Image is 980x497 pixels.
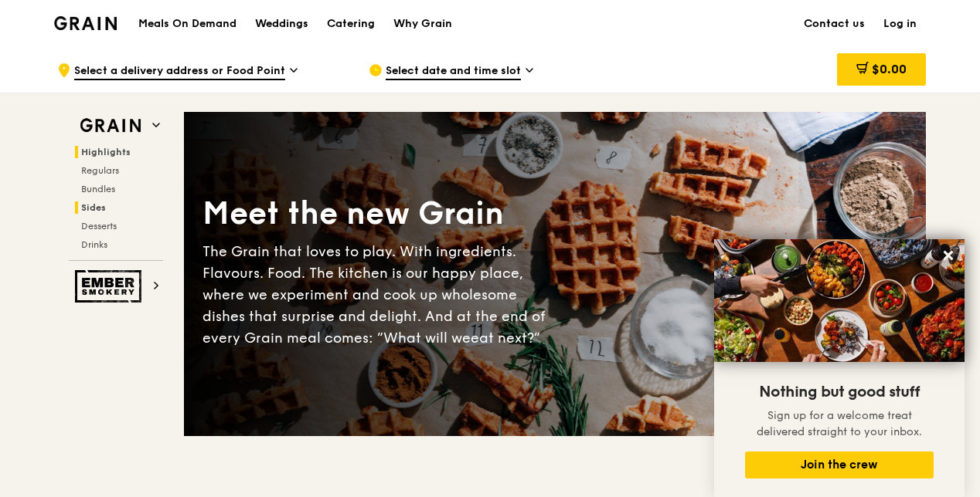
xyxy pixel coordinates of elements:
[81,184,115,194] span: Bundles
[393,1,452,47] div: Why Grain
[386,63,521,80] span: Select date and time slot
[81,147,131,157] span: Highlights
[74,63,285,80] span: Select a delivery address or Food Point
[318,1,384,47] a: Catering
[872,62,907,76] span: $0.00
[54,16,117,30] img: Grain
[75,270,146,303] img: Ember Smokery web logo
[81,202,106,213] span: Sides
[874,1,926,47] a: Log in
[936,243,961,268] button: Close
[75,112,146,140] img: Grain web logo
[795,1,874,47] a: Contact us
[757,409,922,438] span: Sign up for a welcome treat delivered straight to your inbox.
[471,330,540,347] span: eat next?”
[138,16,236,32] h1: Meals On Demand
[202,241,555,349] div: The Grain that loves to play. With ingredients. Flavours. Food. The kitchen is our happy place, w...
[384,1,461,47] a: Why Grain
[759,383,920,401] span: Nothing but good stuff
[81,221,117,232] span: Desserts
[81,239,107,250] span: Drinks
[714,239,965,362] img: DSC07876-Edit02-Large.jpeg
[327,1,375,47] div: Catering
[745,451,934,478] button: Join the crew
[202,193,555,235] div: Meet the new Grain
[255,1,308,47] div: Weddings
[81,165,119,176] span: Regulars
[246,1,318,47] a: Weddings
